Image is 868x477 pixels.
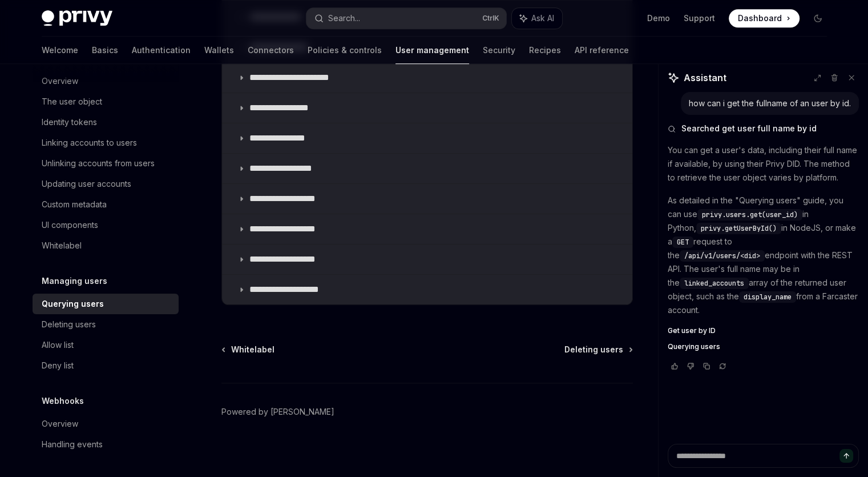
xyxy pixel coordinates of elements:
a: Wallets [204,37,234,64]
span: Searched get user full name by id [681,123,817,134]
a: Deny list [33,355,179,376]
span: privy.users.get(user_id) [702,210,798,219]
a: Updating user accounts [33,174,179,194]
div: Search... [328,11,360,25]
span: /api/v1/users/<did> [684,251,760,260]
span: Dashboard [738,13,782,24]
div: Whitelabel [42,239,82,252]
a: Querying users [33,294,179,314]
span: Deleting users [564,344,623,355]
a: Authentication [132,37,191,64]
a: Querying users [668,342,859,351]
span: Whitelabel [231,344,274,355]
button: Search...CtrlK [306,8,506,29]
span: GET [677,238,689,247]
a: UI components [33,215,179,235]
span: Querying users [668,342,720,351]
p: As detailed in the "Querying users" guide, you can use in Python, in NodeJS, or make a request to... [668,194,859,317]
span: privy.getUserById() [701,224,777,233]
a: Custom metadata [33,194,179,215]
button: Toggle dark mode [809,9,827,27]
div: Identity tokens [42,115,97,129]
div: Allow list [42,338,74,352]
a: Deleting users [33,314,179,335]
a: Whitelabel [33,235,179,256]
span: display_name [744,292,792,302]
div: The user object [42,95,102,109]
a: Dashboard [729,9,800,27]
a: Handling events [33,434,179,455]
div: Linking accounts to users [42,136,137,150]
div: Overview [42,417,78,431]
div: UI components [42,218,98,232]
div: Unlinking accounts from users [42,157,155,170]
div: Querying users [42,297,104,311]
a: Recipes [529,37,561,64]
a: API reference [575,37,629,64]
div: Deleting users [42,318,96,331]
span: Get user by ID [668,326,716,335]
a: Deleting users [564,344,632,355]
div: Updating user accounts [42,177,131,191]
div: Custom metadata [42,198,107,211]
span: Ask AI [531,13,554,24]
div: Handling events [42,438,103,451]
h5: Managing users [42,274,107,288]
a: Connectors [248,37,294,64]
a: Powered by [PERSON_NAME] [221,406,334,418]
a: Welcome [42,37,78,64]
span: Ctrl K [482,14,499,23]
a: Support [684,13,715,24]
a: User management [395,37,469,64]
button: Searched get user full name by id [668,123,859,134]
span: linked_accounts [684,279,744,288]
a: Demo [647,13,670,24]
img: dark logo [42,10,112,26]
button: Ask AI [512,8,562,29]
a: Policies & controls [308,37,382,64]
a: Allow list [33,335,179,355]
span: Assistant [684,71,726,85]
a: Security [483,37,515,64]
a: The user object [33,91,179,112]
p: You can get a user's data, including their full name if available, by using their Privy DID. The ... [668,143,859,185]
a: Get user by ID [668,326,859,335]
h5: Webhooks [42,394,84,408]
a: Basics [92,37,118,64]
a: Identity tokens [33,112,179,133]
div: Deny list [42,359,74,372]
a: Unlinking accounts from users [33,153,179,174]
a: Whitelabel [223,344,274,355]
a: Linking accounts to users [33,133,179,153]
a: Overview [33,414,179,434]
div: how can i get the fullname of an user by id. [689,98,851,109]
button: Send message [839,449,853,463]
